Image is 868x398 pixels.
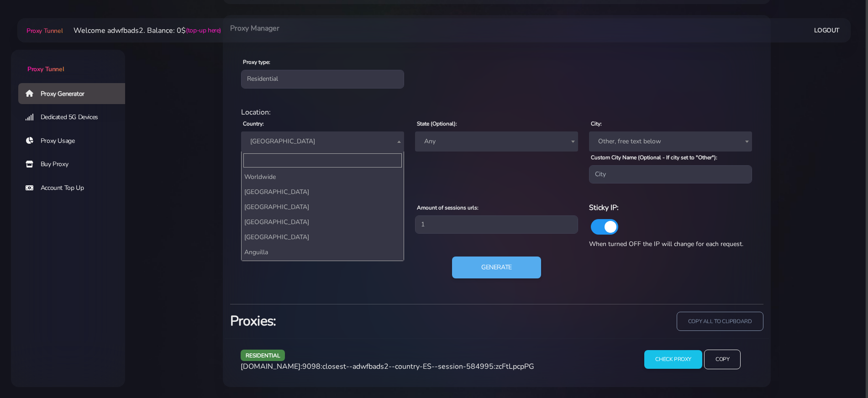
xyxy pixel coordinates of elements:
a: Account Top Up [18,178,132,199]
span: residential [241,350,285,361]
a: Logout [814,22,840,39]
button: Generate [452,257,541,278]
li: [GEOGRAPHIC_DATA] [242,260,404,275]
span: [DOMAIN_NAME]:9098:closest--adwfbads2--country-ES--session-584995:zcFtLpcpPG [241,361,534,372]
label: Amount of sessions urls: [417,204,479,212]
li: Anguilla [242,245,404,260]
span: Proxy Tunnel [27,65,64,73]
a: Dedicated 5G Devices [18,107,132,128]
span: When turned OFF the IP will change for each request. [589,240,743,248]
span: Spain [247,135,399,148]
a: Proxy Tunnel [25,23,63,38]
input: City [589,165,752,183]
div: Location: [236,107,758,118]
span: Any [415,131,578,152]
h6: Sticky IP: [589,202,752,214]
span: Proxy Tunnel [26,26,63,35]
input: Check Proxy [644,350,702,369]
li: [GEOGRAPHIC_DATA] [242,184,404,199]
a: Proxy Usage [18,131,132,152]
label: Custom City Name (Optional - If city set to "Other"): [591,153,717,162]
span: Other, free text below [589,131,752,152]
input: Copy [704,350,741,369]
a: Buy Proxy [18,154,132,175]
span: Any [421,135,573,148]
input: copy all to clipboard [677,312,763,331]
a: Proxy Tunnel [11,50,125,74]
label: Country: [243,120,264,128]
li: Worldwide [242,169,404,184]
a: (top-up here) [186,26,221,35]
li: Welcome adwfbads2. Balance: 0$ [63,25,221,36]
div: Proxy Settings: [236,191,758,202]
li: [GEOGRAPHIC_DATA] [242,215,404,230]
a: Proxy Generator [18,83,132,104]
li: [GEOGRAPHIC_DATA] [242,199,404,215]
iframe: Webchat Widget [824,354,857,387]
span: Spain [241,131,404,152]
h3: Proxies: [230,312,491,330]
span: Other, free text below [594,135,747,148]
label: Proxy type: [243,58,270,66]
label: City: [591,120,602,128]
label: State (Optional): [417,120,457,128]
li: [GEOGRAPHIC_DATA] [242,230,404,245]
input: Search [243,153,402,168]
